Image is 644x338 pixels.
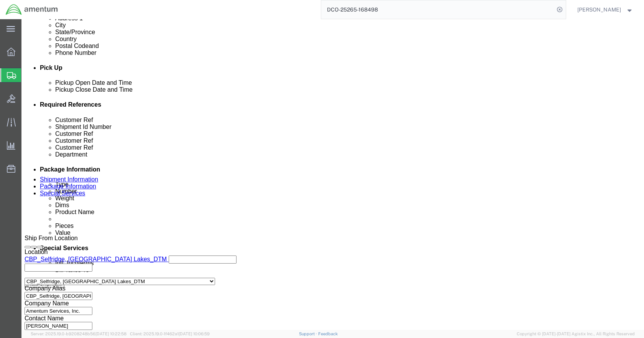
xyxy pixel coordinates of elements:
span: William Glazer [577,5,621,14]
span: [DATE] 10:06:59 [179,331,210,336]
span: Server: 2025.19.0-b9208248b56 [31,331,127,336]
a: Feedback [318,331,338,336]
a: Support [299,331,318,336]
img: logo [5,4,58,15]
span: Copyright © [DATE]-[DATE] Agistix Inc., All Rights Reserved [517,331,635,337]
iframe: FS Legacy Container [21,19,644,330]
input: Search for shipment number, reference number [321,0,554,19]
span: [DATE] 10:22:58 [95,331,127,336]
span: Client: 2025.19.0-1f462a1 [130,331,210,336]
button: [PERSON_NAME] [577,5,634,14]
